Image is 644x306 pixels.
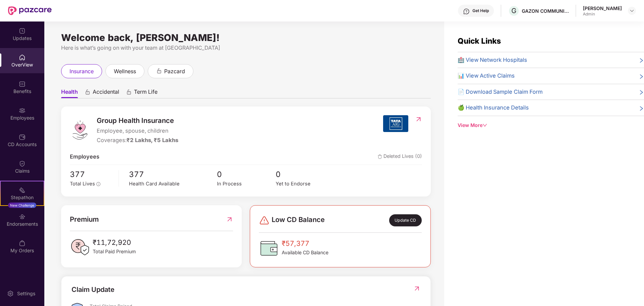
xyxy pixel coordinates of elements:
[19,134,26,140] img: svg+xml;base64,PHN2ZyBpZD0iQ0RfQWNjb3VudHMiIGRhdGEtbmFtZT0iQ0QgQWNjb3VudHMiIHhtbG5zPSJodHRwOi8vd3...
[70,120,90,140] img: logo
[7,290,14,297] img: svg+xml;base64,PHN2ZyBpZD0iU2V0dGluZy0yMHgyMCIgeG1sbnM9Imh0dHA6Ly93d3cudzMub3JnLzIwMDAvc3ZnIiB3aW...
[217,180,276,188] div: In Process
[511,7,516,15] span: G
[19,81,26,87] img: svg+xml;base64,PHN2ZyBpZD0iQmVuZWZpdHMiIHhtbG5zPSJodHRwOi8vd3d3LnczLm9yZy8yMDAwL3N2ZyIgd2lkdGg9Ij...
[639,89,644,96] span: right
[463,8,470,15] img: svg+xml;base64,PHN2ZyBpZD0iSGVscC0zMngzMiIgeG1sbnM9Imh0dHA6Ly93d3cudzMub3JnLzIwMDAvc3ZnIiB3aWR0aD...
[583,5,622,11] div: [PERSON_NAME]
[93,248,136,255] span: Total Paid Premium
[70,237,90,257] img: PaidPremiumIcon
[126,89,132,95] div: animation
[389,214,422,226] div: Update CD
[458,103,529,112] span: 🍏 Health Insurance Details
[629,8,635,13] img: svg+xml;base64,PHN2ZyBpZD0iRHJvcGRvd24tMzJ4MzIiIHhtbG5zPSJodHRwOi8vd3d3LnczLm9yZy8yMDAwL3N2ZyIgd2...
[1,194,44,201] div: Stepathon
[458,36,501,45] span: Quick Links
[19,107,26,114] img: svg+xml;base64,PHN2ZyBpZD0iRW1wbG95ZWVzIiB4bWxucz0iaHR0cDovL3d3dy53My5vcmcvMjAwMC9zdmciIHdpZHRoPS...
[97,136,178,145] div: Coverages:
[61,35,431,40] div: Welcome back, [PERSON_NAME]!
[97,127,178,135] span: Employee, spouse, children
[164,67,185,76] span: pazcard
[8,203,36,208] div: New Challenge
[61,44,431,52] div: Here is what’s going on with your team at [GEOGRAPHIC_DATA]
[282,249,328,256] span: Available CD Balance
[383,115,408,132] img: insurerIcon
[85,89,91,95] div: animation
[639,105,644,112] span: right
[522,8,569,14] div: GAZON COMMUNICATIONS INDIA LIMITED
[129,180,217,188] div: Health Card Available
[378,152,422,161] span: Deleted Lives (0)
[19,187,26,193] img: svg+xml;base64,PHN2ZyB4bWxucz0iaHR0cDovL3d3dy53My5vcmcvMjAwMC9zdmciIHdpZHRoPSIyMSIgaGVpZ2h0PSIyMC...
[259,215,270,226] img: svg+xml;base64,PHN2ZyBpZD0iRGFuZ2VyLTMyeDMyIiB4bWxucz0iaHR0cDovL3d3dy53My5vcmcvMjAwMC9zdmciIHdpZH...
[458,56,527,64] span: 🏥 View Network Hospitals
[8,6,52,15] img: New Pazcare Logo
[19,54,26,61] img: svg+xml;base64,PHN2ZyBpZD0iSG9tZSIgeG1sbnM9Imh0dHA6Ly93d3cudzMub3JnLzIwMDAvc3ZnIiB3aWR0aD0iMjAiIG...
[472,8,489,13] div: Get Help
[639,57,644,64] span: right
[19,240,26,247] img: svg+xml;base64,PHN2ZyBpZD0iTXlfT3JkZXJzIiBkYXRhLW5hbWU9Ik15IE9yZGVycyIgeG1sbnM9Imh0dHA6Ly93d3cudz...
[226,214,233,225] img: RedirectIcon
[96,182,100,186] span: info-circle
[19,28,26,34] img: svg+xml;base64,PHN2ZyBpZD0iVXBkYXRlZCIgeG1sbnM9Imh0dHA6Ly93d3cudzMub3JnLzIwMDAvc3ZnIiB3aWR0aD0iMj...
[19,213,26,220] img: svg+xml;base64,PHN2ZyBpZD0iRW5kb3JzZW1lbnRzIiB4bWxucz0iaHR0cDovL3d3dy53My5vcmcvMjAwMC9zdmciIHdpZH...
[282,238,328,249] span: ₹57,377
[15,290,37,297] div: Settings
[156,68,162,74] div: animation
[61,88,78,98] span: Health
[259,238,279,258] img: CDBalanceIcon
[482,123,487,128] span: down
[458,72,515,80] span: 📊 View Active Claims
[70,67,94,76] span: insurance
[378,155,382,159] img: deleteIcon
[93,88,119,98] span: Accidental
[413,285,420,292] img: RedirectIcon
[134,88,157,98] span: Term Life
[458,88,543,96] span: 📄 Download Sample Claim Form
[129,168,217,180] span: 377
[93,237,136,248] span: ₹11,72,920
[70,214,99,225] span: Premium
[70,168,114,180] span: 377
[458,122,644,129] div: View More
[583,11,622,17] div: Admin
[639,73,644,80] span: right
[114,67,136,76] span: wellness
[217,168,276,180] span: 0
[272,214,325,226] span: Low CD Balance
[415,116,422,123] img: RedirectIcon
[70,181,95,187] span: Total Lives
[19,160,26,167] img: svg+xml;base64,PHN2ZyBpZD0iQ2xhaW0iIHhtbG5zPSJodHRwOi8vd3d3LnczLm9yZy8yMDAwL3N2ZyIgd2lkdGg9IjIwIi...
[276,168,334,180] span: 0
[127,137,178,143] span: ₹2 Lakhs, ₹5 Lakhs
[97,115,178,126] span: Group Health Insurance
[276,180,334,188] div: Yet to Endorse
[70,152,99,161] span: Employees
[72,285,114,295] div: Claim Update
